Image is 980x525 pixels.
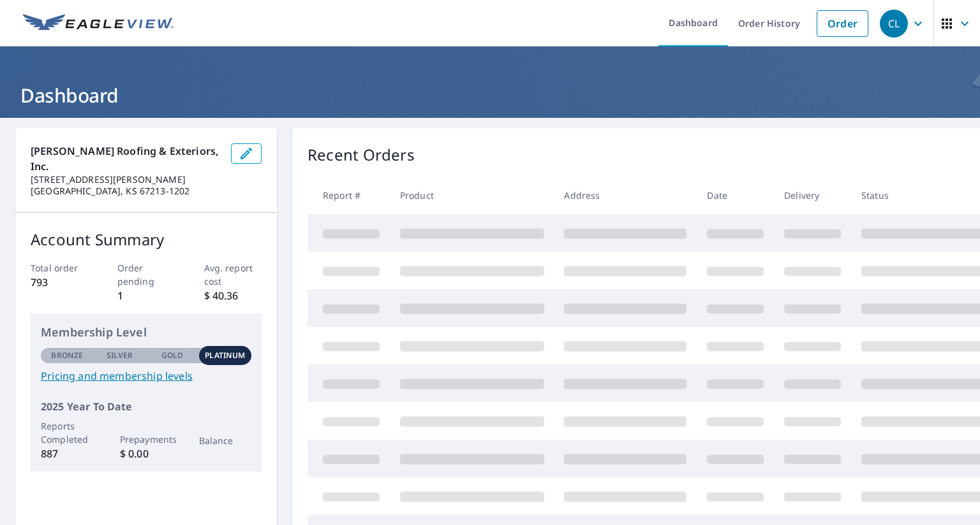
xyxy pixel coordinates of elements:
p: Total order [31,261,89,275]
p: Reports Completed [41,419,94,446]
p: Order pending [117,261,175,288]
p: Balance [199,434,252,447]
p: $ 0.00 [120,446,173,461]
p: $ 40.36 [204,288,262,303]
p: Membership Level [41,324,251,341]
th: Delivery [774,176,851,214]
h1: Dashboard [15,82,965,108]
p: [STREET_ADDRESS][PERSON_NAME] [31,174,221,185]
th: Address [554,176,697,214]
th: Date [697,176,774,214]
p: Platinum [205,350,245,361]
p: 887 [41,446,94,461]
th: Report # [308,176,390,214]
p: 793 [31,275,89,290]
p: 2025 Year To Date [41,399,251,414]
p: [GEOGRAPHIC_DATA], KS 67213-1202 [31,185,221,197]
p: Gold [161,350,183,361]
p: [PERSON_NAME] Roofing & Exteriors, Inc. [31,143,221,174]
div: CL [880,10,908,38]
a: Order [817,10,868,37]
p: Bronze [51,350,83,361]
p: Prepayments [120,433,173,446]
p: Avg. report cost [204,261,262,288]
p: 1 [117,288,175,303]
p: Account Summary [31,228,262,251]
a: Pricing and membership levels [41,368,251,384]
th: Product [390,176,554,214]
img: EV Logo [23,14,174,33]
p: Recent Orders [308,143,415,166]
p: Silver [107,350,133,361]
